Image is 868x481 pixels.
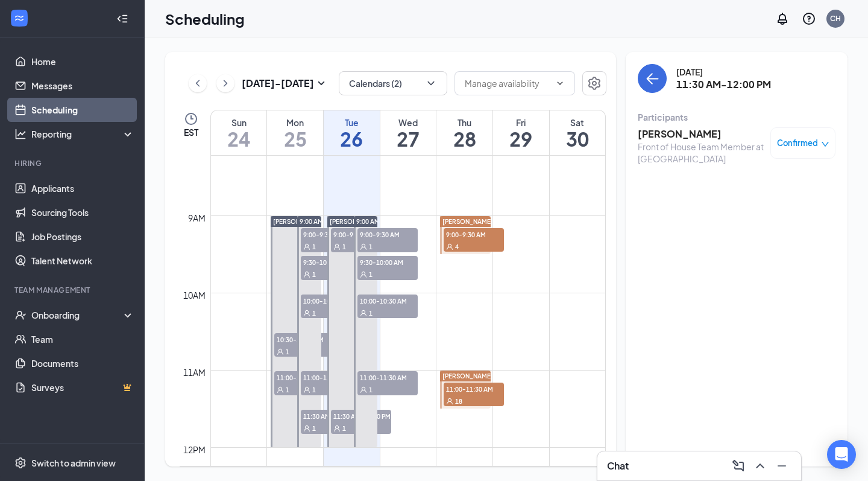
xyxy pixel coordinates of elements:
div: Sat [550,116,605,129]
span: 1 [312,386,316,394]
svg: User [303,243,310,250]
input: Manage availability [465,77,550,90]
span: 1 [369,309,373,317]
svg: User [360,243,367,250]
span: down [821,140,829,148]
svg: Clock [184,112,198,126]
div: 10am [181,288,208,302]
div: Hiring [14,158,132,168]
div: Front of House Team Member at [GEOGRAPHIC_DATA] [638,141,764,165]
span: 1 [286,386,289,394]
span: 18 [455,397,462,406]
div: Switch to admin view [31,457,116,469]
div: Onboarding [31,309,124,321]
div: CH [830,13,841,24]
span: 11:00-11:30 AM [301,371,361,383]
span: 9:00-9:30 AM [301,228,361,240]
svg: User [303,271,310,278]
svg: ChevronLeft [192,76,204,91]
a: Talent Network [31,249,134,273]
h1: 24 [211,129,266,149]
svg: QuestionInfo [802,11,816,26]
a: Job Postings [31,225,134,249]
svg: User [303,310,310,317]
span: 11:30 AM-12:00 PM [301,410,361,422]
svg: User [303,386,310,393]
a: Home [31,49,134,74]
span: 1 [286,348,289,356]
div: Open Intercom Messenger [827,440,856,469]
a: Messages [31,74,134,98]
div: 11am [181,366,208,379]
h1: 28 [436,129,492,149]
span: 1 [369,270,373,279]
span: 9:30-10:00 AM [301,256,361,268]
svg: ChevronDown [555,78,565,88]
span: 1 [312,424,316,433]
svg: User [277,348,284,355]
button: Settings [582,71,606,95]
span: 11:00-11:30 AM [357,371,418,383]
button: Calendars (2)ChevronDown [339,71,447,95]
svg: SmallChevronDown [314,76,329,91]
span: 1 [342,243,346,251]
svg: User [277,386,284,393]
span: 1 [342,424,346,433]
a: Sourcing Tools [31,200,134,225]
svg: ComposeMessage [731,459,746,473]
a: August 26, 2025 [324,110,380,155]
span: 1 [312,309,316,317]
a: Applicants [31,176,134,200]
div: Team Management [14,285,132,295]
button: ChevronUp [750,456,770,476]
h1: 29 [493,129,549,149]
div: [DATE] [676,66,771,78]
a: August 28, 2025 [436,110,492,155]
span: 10:30-11:00 AM [274,333,335,345]
span: [PERSON_NAME] [442,372,493,380]
div: Tue [324,116,380,129]
h1: Scheduling [165,8,245,29]
svg: WorkstreamLogo [13,12,25,24]
svg: Minimize [775,459,789,473]
span: [PERSON_NAME] [273,218,324,225]
span: 9:00-9:30 AM [444,228,504,240]
svg: User [360,310,367,317]
svg: Analysis [14,128,27,140]
svg: ChevronUp [753,459,767,473]
a: August 27, 2025 [380,110,436,155]
span: 10:00-10:30 AM [357,295,418,307]
a: August 29, 2025 [493,110,549,155]
h3: Chat [607,459,629,473]
div: Thu [436,116,492,129]
svg: User [333,425,341,432]
div: 9am [186,211,208,225]
h3: [DATE] - [DATE] [242,77,314,90]
div: Wed [380,116,436,129]
span: 9:00-9:30 AM [357,228,418,240]
a: SurveysCrown [31,375,134,400]
svg: User [360,271,367,278]
span: 11:00-11:30 AM [274,371,335,383]
svg: User [360,386,367,393]
svg: Collapse [116,13,128,25]
button: ComposeMessage [729,456,748,476]
span: 1 [312,243,316,251]
h1: 30 [550,129,605,149]
span: 1 [369,243,373,251]
h1: 26 [324,129,380,149]
span: 9:00 AM-12:00 PM [356,217,410,226]
div: Reporting [31,128,135,140]
a: August 30, 2025 [550,110,605,155]
div: Fri [493,116,549,129]
h1: 25 [267,129,323,149]
span: 1 [369,386,373,394]
span: Confirmed [777,137,818,149]
span: EST [184,126,198,138]
span: [PERSON_NAME] [442,218,493,225]
a: August 25, 2025 [267,110,323,155]
svg: Settings [14,457,27,469]
button: ChevronLeft [189,74,207,92]
span: 9:00 AM-12:00 PM [300,217,353,226]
